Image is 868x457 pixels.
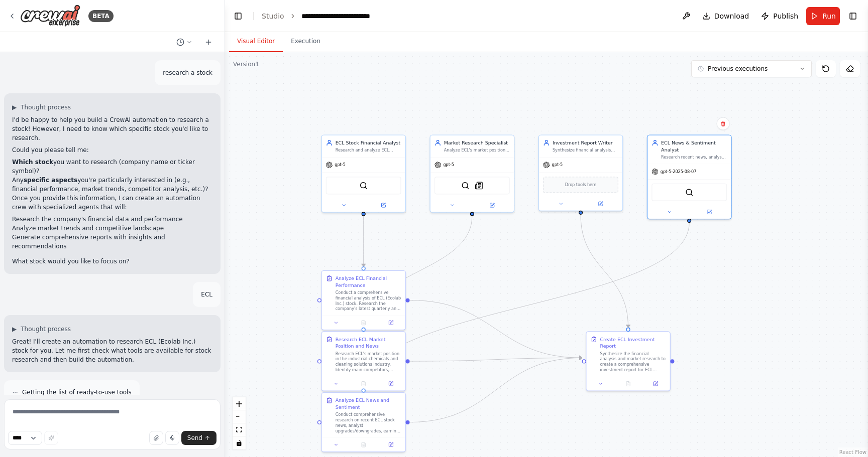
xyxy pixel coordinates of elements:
button: ▶Thought process [12,103,71,111]
img: SerperDevTool [685,188,693,196]
button: Click to speak your automation idea [165,431,179,445]
strong: Which stock [12,159,53,166]
button: Visual Editor [229,31,283,52]
button: Open in side panel [379,319,402,327]
button: zoom out [233,410,246,423]
g: Edge from 7823fd55-00e6-4132-8540-c4a7a6444126 to 7b126554-7aeb-4491-ba5b-87a7db16cc68 [360,216,367,267]
button: fit view [233,423,246,436]
span: Previous executions [708,65,768,73]
button: Open in side panel [473,201,511,209]
div: Analyze ECL News and SentimentConduct comprehensive research on recent ECL stock news, analyst up... [321,392,406,452]
span: Drop tools here [565,182,596,189]
span: ▶ [12,325,17,333]
button: Execution [283,31,329,52]
p: I'd be happy to help you build a CrewAI automation to research a stock! However, I need to know w... [12,115,212,142]
button: Open in side panel [379,380,402,388]
button: No output available [349,319,378,327]
button: Open in side panel [581,200,619,208]
g: Edge from 896493bc-54f8-4898-a771-c12787f1c11c to 2abe5d1c-a58d-4d34-b65b-90ff97bf429b [410,355,582,365]
g: Edge from 6cd1f852-8520-4c5b-a0a8-7afe77054b07 to 2abe5d1c-a58d-4d34-b65b-90ff97bf429b [577,215,631,328]
div: Research ECL's market position in the industrial chemicals and cleaning solutions industry. Ident... [336,351,401,372]
li: Any you're particularly interested in (e.g., financial performance, market trends, competitor ana... [12,176,212,194]
div: Research and analyze ECL (Ecolab Inc.) stock's financial performance, including key financial met... [336,147,401,153]
div: ECL News & Sentiment AnalystResearch recent news, analyst coverage, and market sentiment surround... [647,134,732,219]
span: gpt-5 [443,162,454,168]
p: research a stock [163,68,212,77]
div: Analyze ECL Financial Performance [336,275,401,288]
span: Send [187,434,202,442]
button: Improve this prompt [44,431,58,445]
button: Send [181,431,216,445]
div: Research ECL Market Position and NewsResearch ECL's market position in the industrial chemicals a... [321,331,406,391]
div: BETA [88,10,114,22]
button: zoom in [233,397,246,410]
div: ECL Stock Financial AnalystResearch and analyze ECL (Ecolab Inc.) stock's financial performance, ... [321,134,406,212]
div: ECL Stock Financial Analyst [336,139,401,146]
span: gpt-5 [552,162,563,168]
p: ECL [201,290,212,299]
div: Analyze ECL's market position, competitive landscape, industry trends, and recent news that could... [444,147,510,153]
p: Great! I'll create an automation to research ECL (Ecolab Inc.) stock for you. Let me first check ... [12,337,212,364]
button: Delete node [717,117,730,130]
p: Once you provide this information, I can create an automation crew with specialized agents that w... [12,194,212,212]
li: Generate comprehensive reports with insights and recommendations [12,233,212,251]
button: Download [698,7,753,25]
nav: breadcrumb [262,11,370,21]
div: Create ECL Investment Report [600,336,666,350]
button: ▶Thought process [12,325,71,333]
div: Conduct a comprehensive financial analysis of ECL (Ecolab Inc.) stock. Research the company's lat... [336,290,401,312]
button: Start a new chat [200,36,216,48]
span: Download [714,11,749,21]
g: Edge from 8215a9a5-be0d-4113-95e9-0db5e95196b5 to 896493bc-54f8-4898-a771-c12787f1c11c [360,216,476,328]
button: Publish [757,7,802,25]
div: ECL News & Sentiment Analyst [661,139,727,153]
div: Synthesize financial analysis and market research into a comprehensive ECL stock investment repor... [553,147,618,153]
span: Thought process [21,325,71,333]
div: React Flow controls [233,397,246,449]
button: No output available [614,380,642,388]
button: Previous executions [691,60,812,77]
div: Market Research Specialist [444,139,510,146]
div: Conduct comprehensive research on recent ECL stock news, analyst upgrades/downgrades, earnings re... [336,412,401,433]
span: Thought process [21,103,71,111]
img: SerplyNewsSearchTool [475,182,483,190]
g: Edge from 8701d5b7-beaa-417d-96d5-8692c9d7fb47 to 10ebe502-47d5-4561-af86-9156948dcd32 [360,223,693,388]
li: you want to research (company name or ticker symbol)? [12,158,212,176]
button: Open in side panel [364,201,402,209]
a: React Flow attribution [839,449,866,455]
button: No output available [349,380,378,388]
img: Logo [20,5,80,27]
button: Open in side panel [379,440,402,448]
p: Could you please tell me: [12,145,212,155]
strong: specific aspects [24,177,77,184]
a: Studio [262,12,284,20]
button: Open in side panel [644,380,667,388]
li: Analyze market trends and competitive landscape [12,224,212,233]
div: Market Research SpecialistAnalyze ECL's market position, competitive landscape, industry trends, ... [429,134,514,212]
img: SerperDevTool [360,182,368,190]
li: Research the company's financial data and performance [12,215,212,224]
span: gpt-5-2025-08-07 [661,169,697,175]
button: Hide left sidebar [231,9,245,23]
span: Run [822,11,836,21]
div: Investment Report WriterSynthesize financial analysis and market research into a comprehensive EC... [538,134,623,211]
div: Analyze ECL Financial PerformanceConduct a comprehensive financial analysis of ECL (Ecolab Inc.) ... [321,270,406,331]
div: Investment Report Writer [553,139,618,146]
span: gpt-5 [335,162,346,168]
p: What stock would you like to focus on? [12,257,212,266]
button: No output available [349,440,378,448]
button: Show right sidebar [846,9,860,23]
button: Upload files [149,431,163,445]
span: ▶ [12,103,17,111]
div: Create ECL Investment ReportSynthesize the financial analysis and market research to create a com... [586,331,671,391]
div: Version 1 [233,60,259,68]
div: Synthesize the financial analysis and market research to create a comprehensive investment report... [600,351,666,372]
div: Research recent news, analyst coverage, and market sentiment surrounding ECL stock to identify ke... [661,155,727,160]
span: Publish [773,11,798,21]
span: Getting the list of ready-to-use tools [22,388,132,396]
img: SerperDevTool [461,182,469,190]
button: Switch to previous chat [172,36,196,48]
g: Edge from 7b126554-7aeb-4491-ba5b-87a7db16cc68 to 2abe5d1c-a58d-4d34-b65b-90ff97bf429b [410,297,582,361]
g: Edge from 10ebe502-47d5-4561-af86-9156948dcd32 to 2abe5d1c-a58d-4d34-b65b-90ff97bf429b [410,355,582,426]
div: Analyze ECL News and Sentiment [336,397,401,410]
